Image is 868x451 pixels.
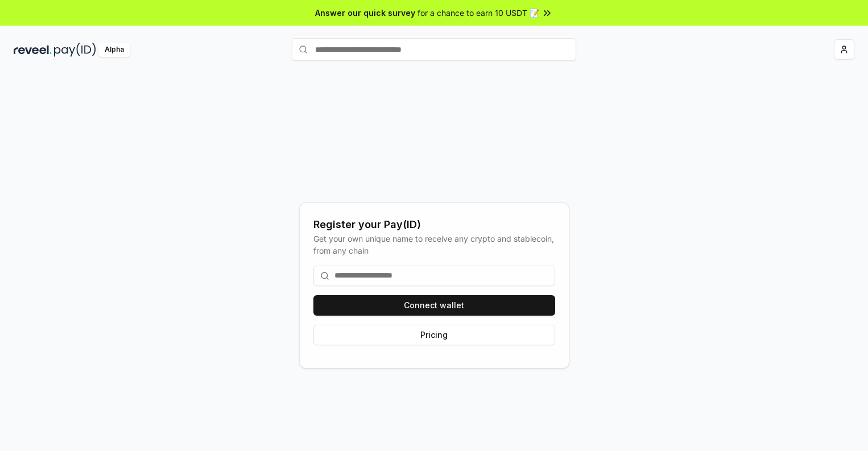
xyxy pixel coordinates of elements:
button: Pricing [313,325,555,345]
img: pay_id [54,43,96,57]
button: Connect wallet [313,295,555,316]
img: reveel_dark [14,43,52,57]
span: for a chance to earn 10 USDT 📝 [418,7,539,19]
div: Register your Pay(ID) [313,217,555,233]
span: Answer our quick survey [315,7,415,19]
div: Alpha [98,43,130,57]
div: Get your own unique name to receive any crypto and stablecoin, from any chain [313,233,555,256]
